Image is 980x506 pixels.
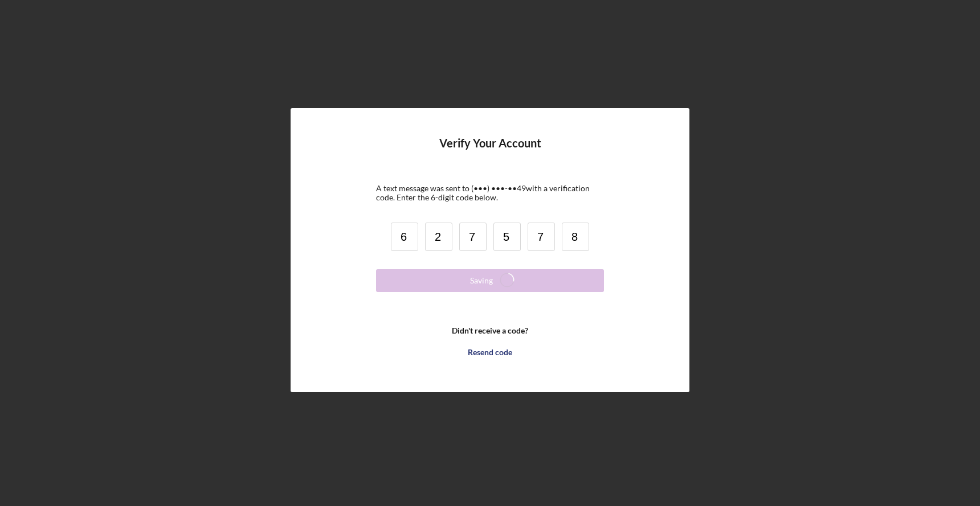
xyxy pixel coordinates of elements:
[376,341,604,364] button: Resend code
[439,137,541,167] h4: Verify Your Account
[376,269,604,292] button: Saving
[468,341,512,364] div: Resend code
[376,184,604,202] div: A text message was sent to (•••) •••-•• 49 with a verification code. Enter the 6-digit code below.
[470,269,493,292] div: Saving
[452,326,528,335] b: Didn't receive a code?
